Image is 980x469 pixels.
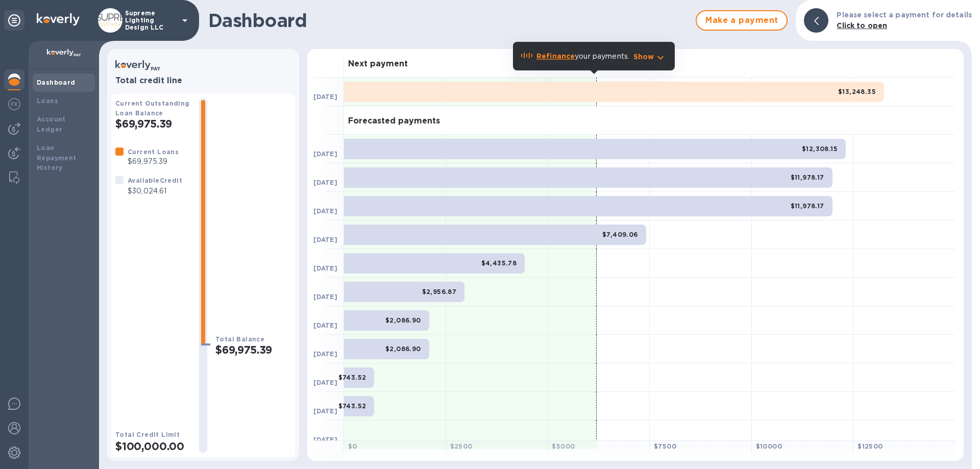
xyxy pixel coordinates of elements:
b: $ 12500 [857,442,883,450]
b: [DATE] [313,322,337,329]
p: your payments. [536,51,629,62]
b: Click to open [837,21,887,30]
b: Loan Repayment History [37,144,77,172]
b: $2,086.90 [385,345,421,353]
img: Foreign exchange [8,98,20,110]
span: Make a payment [705,14,778,27]
b: Total Balance [215,335,264,343]
b: $ 10000 [756,442,782,450]
b: $2,956.87 [422,288,457,295]
b: [DATE] [313,179,337,186]
b: [DATE] [313,436,337,443]
b: $743.52 [338,402,366,410]
b: Total Credit Limit [115,431,180,438]
h3: Total credit line [115,76,291,86]
b: $4,435.78 [481,259,517,267]
b: [DATE] [313,264,337,272]
p: Show [633,52,654,62]
b: [DATE] [313,93,337,101]
div: Unpin categories [4,10,24,31]
b: Dashboard [37,79,76,86]
b: Current Loans [128,148,179,156]
b: [DATE] [313,350,337,358]
b: [DATE] [313,407,337,415]
p: $69,975.39 [128,156,179,167]
button: Make a payment [696,10,788,31]
h1: Dashboard [208,10,691,31]
b: [DATE] [313,379,337,386]
h3: Next payment [348,59,408,69]
p: $30,024.61 [128,186,182,196]
b: Available Credit [128,177,182,184]
b: $ 7500 [654,442,676,450]
b: $2,086.90 [385,316,421,324]
b: $7,409.06 [602,231,638,238]
b: [DATE] [313,150,337,158]
h2: $69,975.39 [115,117,191,130]
b: Please select a payment for details [837,11,972,19]
b: Current Outstanding Loan Balance [115,100,190,117]
b: $11,978.17 [791,174,824,181]
b: [DATE] [313,236,337,243]
img: Logo [37,13,80,26]
b: [DATE] [313,293,337,301]
p: Supreme Lighting Design LLC [125,10,176,31]
b: Refinance [536,52,575,60]
h2: $69,975.39 [215,343,291,356]
b: $13,248.35 [838,88,876,95]
b: $12,308.15 [802,145,838,153]
b: Account Ledger [37,115,66,133]
h2: $100,000.00 [115,440,191,453]
b: $743.52 [338,374,366,381]
b: $11,978.17 [791,202,824,210]
button: Show [633,52,667,62]
b: [DATE] [313,207,337,215]
b: Loans [37,97,58,105]
h3: Forecasted payments [348,116,440,126]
